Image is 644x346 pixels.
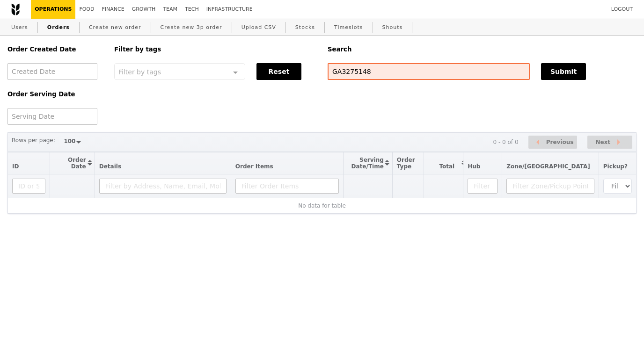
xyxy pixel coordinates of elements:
a: Shouts [379,19,407,36]
input: Filter Order Items [235,179,339,194]
a: Users [7,19,32,36]
input: Filter Zone/Pickup Point [506,179,594,194]
input: Serving Date [7,108,97,125]
span: ID [12,163,19,170]
span: Previous [546,137,574,148]
button: Next [587,136,632,149]
a: Timeslots [330,19,366,36]
div: No data for table [12,202,632,209]
a: Create new 3p order [157,19,226,36]
input: ID or Salesperson name [12,179,45,194]
h5: Search [328,46,637,53]
span: Next [595,137,610,148]
div: 0 - 0 of 0 [493,139,518,145]
img: Grain logo [11,3,20,15]
h5: Order Serving Date [7,91,103,98]
input: Created Date [7,63,97,80]
span: Order Items [235,163,273,170]
span: Hub [468,163,480,170]
span: Filter by tags [118,67,161,76]
a: Upload CSV [238,19,280,36]
span: Order Type [397,157,415,170]
span: Pickup? [603,163,628,170]
label: Rows per page: [12,136,55,145]
a: Stocks [292,19,319,36]
span: Details [99,163,121,170]
input: Search any field [328,63,530,80]
input: Filter by Address, Name, Email, Mobile [99,179,227,194]
a: Create new order [85,19,145,36]
button: Previous [528,136,577,149]
h5: Filter by tags [114,46,316,53]
span: Zone/[GEOGRAPHIC_DATA] [506,163,590,170]
h5: Order Created Date [7,46,103,53]
button: Submit [541,63,586,80]
a: Orders [44,19,73,36]
input: Filter Hub [468,179,498,194]
button: Reset [256,63,301,80]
